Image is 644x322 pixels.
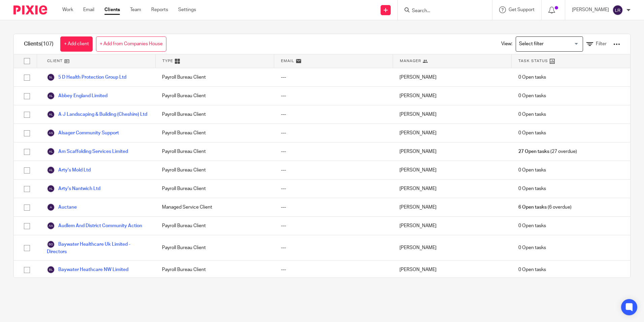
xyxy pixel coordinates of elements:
[47,203,77,211] a: Auctane
[518,222,546,229] span: 0 Open tasks
[274,198,393,216] div: ---
[47,92,107,100] a: Abbey England Limited
[393,161,511,179] div: [PERSON_NAME]
[151,6,168,13] a: Reports
[96,36,166,52] a: + Add from Companies House
[47,266,55,274] img: svg%3E
[518,92,546,99] span: 0 Open tasks
[47,129,55,137] img: svg%3E
[24,41,54,48] h1: Clients
[518,204,547,211] span: 6 Open tasks
[518,148,577,155] span: (27 overdue)
[393,261,511,279] div: [PERSON_NAME]
[393,105,511,124] div: [PERSON_NAME]
[274,105,393,124] div: ---
[47,129,119,137] a: Alsager Community Support
[155,68,274,86] div: Payroll Bureau Client
[274,142,393,161] div: ---
[393,68,511,86] div: [PERSON_NAME]
[518,167,546,173] span: 0 Open tasks
[47,147,55,156] img: svg%3E
[518,185,546,192] span: 0 Open tasks
[62,6,73,13] a: Work
[47,185,100,193] a: Arty's Nantwich Ltd
[60,36,93,52] a: + Add client
[21,55,33,68] input: Select all
[47,240,149,255] a: Baywater Healthcare Uk Limited - Directors
[393,124,511,142] div: [PERSON_NAME]
[518,204,572,211] span: (6 overdue)
[518,58,548,64] span: Task Status
[155,198,274,216] div: Managed Service Client
[411,8,472,14] input: Search
[274,180,393,198] div: ---
[518,244,546,251] span: 0 Open tasks
[155,180,274,198] div: Payroll Bureau Client
[47,185,55,193] img: svg%3E
[518,111,546,118] span: 0 Open tasks
[393,235,511,260] div: [PERSON_NAME]
[47,110,147,118] a: A J Landscaping & Building (Cheshire) Ltd
[47,166,55,174] img: svg%3E
[274,261,393,279] div: ---
[155,261,274,279] div: Payroll Bureau Client
[47,166,91,174] a: Arty's Mold Ltd
[47,240,55,248] img: svg%3E
[400,58,421,64] span: Manager
[393,142,511,161] div: [PERSON_NAME]
[274,87,393,105] div: ---
[612,5,623,16] img: svg%3E
[518,74,546,81] span: 0 Open tasks
[178,6,196,13] a: Settings
[83,6,94,13] a: Email
[518,266,546,273] span: 0 Open tasks
[41,41,54,47] span: (107)
[155,161,274,179] div: Payroll Bureau Client
[162,58,173,64] span: Type
[47,73,126,81] a: 5 D Health Protection Group Ltd
[47,266,128,274] a: Baywater Heathcare NW Limited
[516,36,583,52] div: Search for option
[491,34,620,54] div: View:
[47,92,55,100] img: svg%3E
[393,217,511,235] div: [PERSON_NAME]
[517,38,579,50] input: Search for option
[47,58,63,64] span: Client
[13,5,47,15] img: Pixie
[274,235,393,260] div: ---
[274,124,393,142] div: ---
[47,147,128,156] a: Am Scaffolding Services Limited
[274,68,393,86] div: ---
[274,161,393,179] div: ---
[281,58,294,64] span: Email
[518,130,546,136] span: 0 Open tasks
[47,222,55,230] img: svg%3E
[274,217,393,235] div: ---
[155,124,274,142] div: Payroll Bureau Client
[47,222,142,230] a: Audlem And District Community Action
[47,73,55,81] img: svg%3E
[596,42,607,46] span: Filter
[155,235,274,260] div: Payroll Bureau Client
[393,180,511,198] div: [PERSON_NAME]
[393,198,511,216] div: [PERSON_NAME]
[130,6,141,13] a: Team
[155,105,274,124] div: Payroll Bureau Client
[155,87,274,105] div: Payroll Bureau Client
[47,203,55,211] img: svg%3E
[572,6,609,13] p: [PERSON_NAME]
[155,142,274,161] div: Payroll Bureau Client
[393,87,511,105] div: [PERSON_NAME]
[509,7,535,12] span: Get Support
[47,110,55,118] img: svg%3E
[518,148,549,155] span: 27 Open tasks
[104,6,120,13] a: Clients
[155,217,274,235] div: Payroll Bureau Client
